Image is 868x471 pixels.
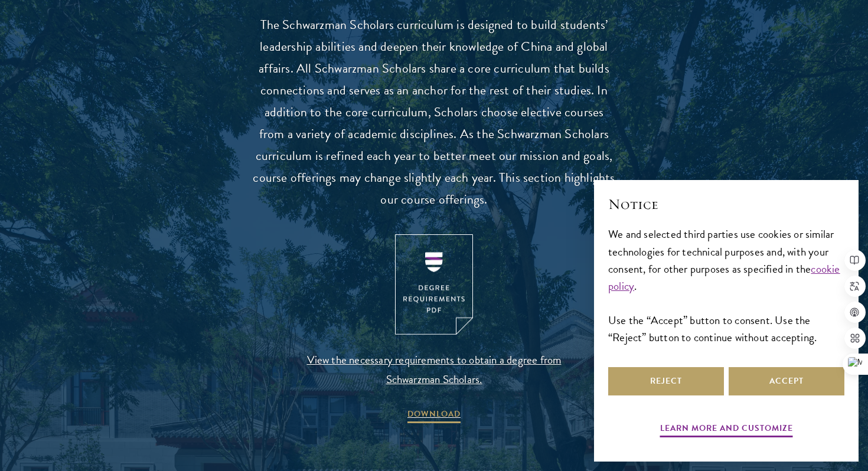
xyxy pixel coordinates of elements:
button: Learn more and customize [660,421,793,439]
a: View the necessary requirements to obtain a degree from Schwarzman Scholars. DOWNLOAD [295,234,573,426]
span: DOWNLOAD [407,407,461,425]
p: The Schwarzman Scholars curriculum is designed to build students’ leadership abilities and deepen... [251,14,617,211]
h2: Notice [608,194,844,214]
button: Accept [729,367,844,395]
a: cookie policy [608,260,840,295]
button: Reject [608,367,724,395]
div: We and selected third parties use cookies or similar technologies for technical purposes and, wit... [608,225,844,345]
span: View the necessary requirements to obtain a degree from Schwarzman Scholars. [295,350,573,389]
